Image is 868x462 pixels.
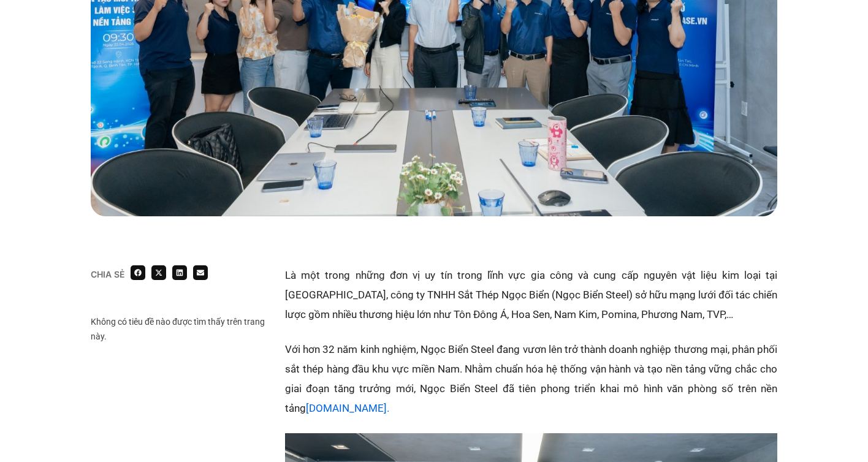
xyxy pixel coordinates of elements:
[131,265,145,280] div: Share on facebook
[285,265,777,324] p: Là một trong những đơn vị uy tín trong lĩnh vực gia công và cung cấp nguyên vật liệu kim loại tại...
[193,265,208,280] div: Share on email
[285,339,777,418] p: Với hơn 32 năm kinh nghiệm, Ngọc Biển Steel đang vươn lên trở thành doanh nghiệp thương mại, phân...
[172,265,187,280] div: Share on linkedin
[151,265,166,280] div: Share on x-twitter
[91,270,124,279] div: Chia sẻ
[91,314,273,344] div: Không có tiêu đề nào được tìm thấy trên trang này.
[306,402,389,414] a: [DOMAIN_NAME].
